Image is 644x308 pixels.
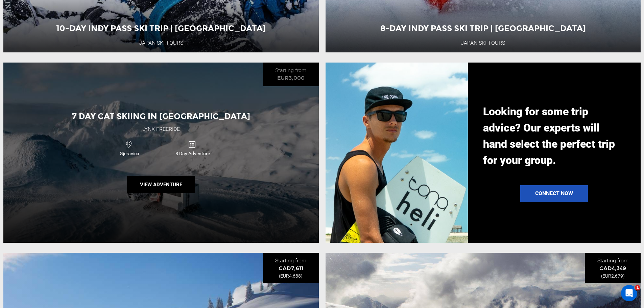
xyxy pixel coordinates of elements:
[621,285,637,301] iframe: Intercom live chat
[520,185,588,202] a: Connect Now
[142,125,180,133] div: Lynx Freeride
[127,176,195,193] button: View Adventure
[635,285,640,290] span: 1
[72,111,250,121] span: 7 Day Cat Skiing in [GEOGRAPHIC_DATA]
[161,150,224,157] span: 8 Day Adventure
[98,150,161,157] span: Gjeravica
[483,103,625,168] p: Looking for some trip advice? Our experts will hand select the perfect trip for your group.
